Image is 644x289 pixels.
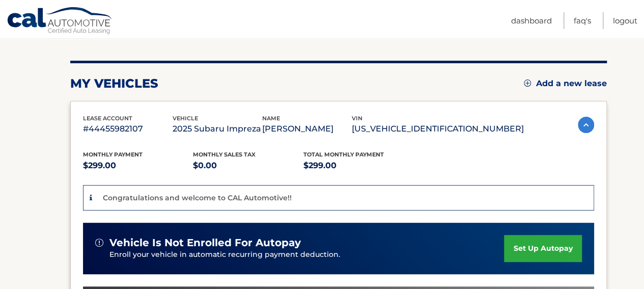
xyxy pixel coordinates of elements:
p: Congratulations and welcome to CAL Automotive!! [103,193,292,202]
a: set up autopay [504,235,581,262]
p: $299.00 [303,159,414,173]
span: Monthly Payment [83,151,143,158]
img: accordion-active.svg [578,117,594,133]
span: vehicle is not enrolled for autopay [109,237,301,249]
img: alert-white.svg [95,239,103,247]
p: $0.00 [193,159,303,173]
p: $299.00 [83,159,193,173]
a: Add a new lease [524,78,607,89]
span: Monthly sales Tax [193,151,256,158]
span: lease account [83,115,132,122]
span: name [262,115,280,122]
p: [PERSON_NAME] [262,122,352,136]
img: add.svg [524,80,531,87]
span: Total Monthly Payment [303,151,384,158]
h2: my vehicles [70,76,158,91]
a: Cal Automotive [7,7,114,36]
a: Dashboard [511,12,552,29]
span: vin [352,115,362,122]
p: 2025 Subaru Impreza [173,122,262,136]
a: Logout [613,12,637,29]
a: FAQ's [574,12,591,29]
p: Enroll your vehicle in automatic recurring payment deduction. [109,249,505,260]
span: vehicle [173,115,198,122]
p: [US_VEHICLE_IDENTIFICATION_NUMBER] [352,122,524,136]
p: #44455982107 [83,122,173,136]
